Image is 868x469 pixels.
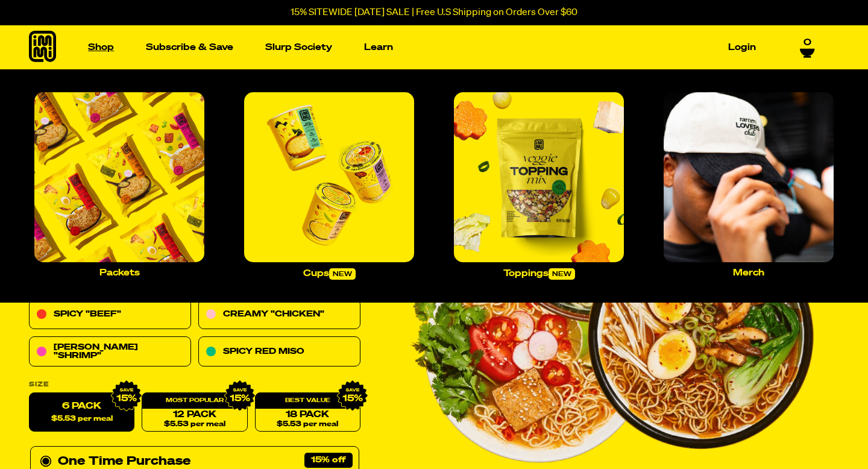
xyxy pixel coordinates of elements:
span: new [549,268,575,280]
p: Merch [733,268,764,277]
a: Subscribe & Save [141,38,238,57]
a: 12 Pack$5.53 per meal [142,393,247,432]
span: $5.53 per meal [277,421,338,429]
a: Slurp Society [260,38,337,57]
p: Toppings [503,268,575,280]
span: new [329,268,356,280]
p: 15% SITEWIDE [DATE] SALE | Free U.S Shipping on Orders Over $60 [291,7,577,18]
img: Merch_large.jpg [664,92,834,262]
a: Learn [359,38,398,57]
a: Toppingsnew [449,87,629,285]
p: Packets [99,268,140,277]
span: $5.53 per meal [164,421,225,429]
a: Spicy Red Miso [198,337,360,367]
a: Merch [659,87,838,282]
img: Toppings_large.jpg [454,92,624,262]
a: Cupsnew [239,87,419,285]
label: 6 Pack [29,393,134,432]
img: IMG_9632.png [224,380,255,412]
img: Packets_large.jpg [34,92,204,262]
span: 0 [804,37,811,48]
a: Shop [83,38,119,57]
nav: Main navigation [83,25,761,69]
a: [PERSON_NAME] "Shrimp" [29,337,191,367]
label: Size [29,382,360,388]
iframe: Marketing Popup [6,414,127,463]
p: Cups [303,268,356,280]
img: Cups_large.jpg [244,92,414,262]
a: Packets [30,87,209,282]
a: Login [723,38,761,57]
a: Spicy "Beef" [29,300,191,330]
a: 18 Pack$5.53 per meal [255,393,360,432]
img: IMG_9632.png [111,380,142,412]
a: Creamy "Chicken" [198,300,360,330]
img: IMG_9632.png [337,380,368,412]
a: 0 [800,37,815,58]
